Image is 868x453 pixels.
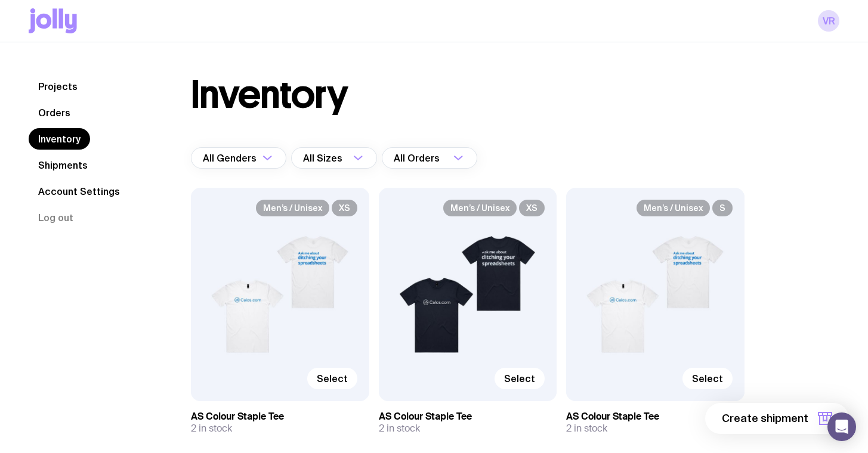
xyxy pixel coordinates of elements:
[443,200,517,216] span: Men’s / Unisex
[379,411,557,423] h3: AS Colour Staple Tee
[29,76,87,97] a: Projects
[29,154,97,176] a: Shipments
[382,147,477,169] div: Search for option
[203,147,259,169] span: All Genders
[29,181,129,202] a: Account Settings
[827,412,856,441] div: Open Intercom Messenger
[332,200,357,216] span: XS
[705,403,849,434] button: Create shipment
[191,411,369,423] h3: AS Colour Staple Tee
[29,207,83,228] button: Log out
[291,147,377,169] div: Search for option
[379,423,420,435] span: 2 in stock
[692,373,723,384] span: Select
[566,411,745,423] h3: AS Colour Staple Tee
[29,128,90,150] a: Inventory
[712,200,733,216] span: S
[345,147,350,169] input: Search for option
[29,102,80,123] a: Orders
[394,147,442,169] span: All Orders
[303,147,345,169] span: All Sizes
[566,423,607,435] span: 2 in stock
[191,423,232,435] span: 2 in stock
[519,200,545,216] span: XS
[818,10,839,32] a: VR
[317,373,348,384] span: Select
[191,76,348,114] h1: Inventory
[722,411,808,426] span: Create shipment
[637,200,710,216] span: Men’s / Unisex
[504,373,535,384] span: Select
[442,147,450,169] input: Search for option
[256,200,329,216] span: Men’s / Unisex
[191,147,286,169] div: Search for option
